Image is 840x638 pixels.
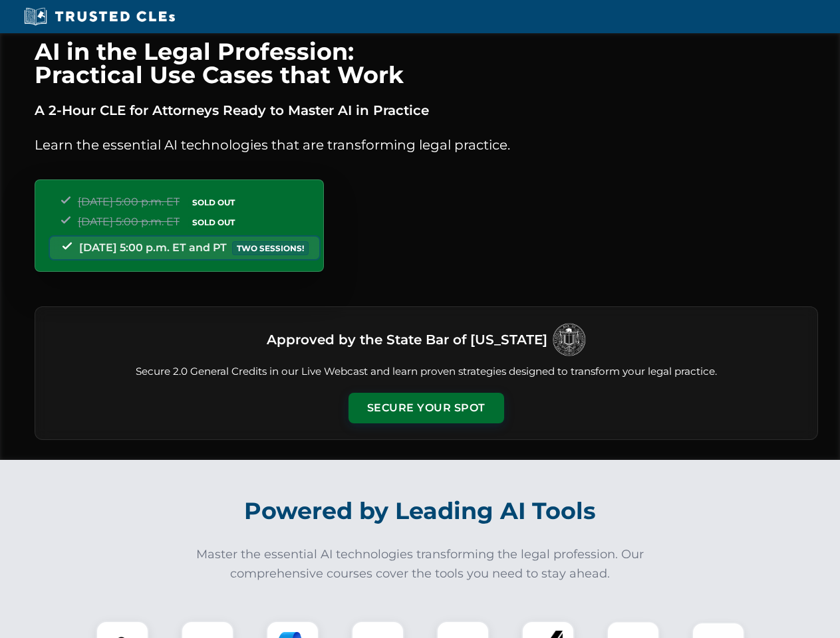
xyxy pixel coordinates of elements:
p: Secure 2.0 General Credits in our Live Webcast and learn proven strategies designed to transform ... [51,364,801,379]
img: Logo [553,323,586,356]
span: [DATE] 5:00 p.m. ET [78,215,180,228]
p: Master the essential AI technologies transforming the legal profession. Our comprehensive courses... [188,545,653,584]
span: SOLD OUT [188,215,239,229]
span: SOLD OUT [188,195,239,209]
span: [DATE] 5:00 p.m. ET [78,195,180,208]
h2: Powered by Leading AI Tools [52,488,789,534]
img: Trusted CLEs [20,7,179,27]
p: A 2-Hour CLE for Attorneys Ready to Master AI in Practice [35,100,818,121]
button: Secure Your Spot [349,393,504,423]
p: Learn the essential AI technologies that are transforming legal practice. [35,134,818,156]
h3: Approved by the State Bar of [US_STATE] [267,328,547,352]
h1: AI in the Legal Profession: Practical Use Cases that Work [35,40,818,86]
